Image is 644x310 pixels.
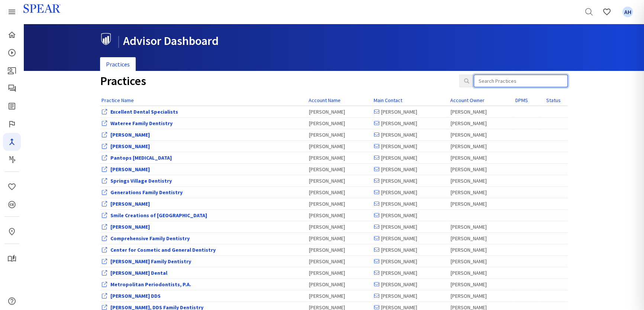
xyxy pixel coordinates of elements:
a: View Office Dashboard [110,293,161,299]
div: [PERSON_NAME] [309,246,370,254]
a: Practices [100,57,136,72]
div: [PERSON_NAME] [451,177,512,185]
a: Main Contact [374,97,402,104]
a: My Study Club [3,250,21,268]
div: [PERSON_NAME] [374,246,447,254]
a: DPMS [515,97,528,104]
div: [PERSON_NAME] [451,246,512,254]
a: View Office Dashboard [110,200,150,207]
a: View Office Dashboard [110,154,172,161]
div: [PERSON_NAME] [309,143,370,150]
div: [PERSON_NAME] [451,200,512,208]
a: Account Owner [450,97,484,104]
div: [PERSON_NAME] [309,166,370,173]
a: Home [3,26,21,44]
div: [PERSON_NAME] [451,120,512,127]
a: View Office Dashboard [110,120,173,127]
a: Courses [3,44,21,62]
a: Spear Talk [3,79,21,97]
div: [PERSON_NAME] [374,200,447,208]
div: [PERSON_NAME] [309,281,370,288]
div: [PERSON_NAME] [309,177,370,185]
h1: Practices [100,75,448,88]
a: View Office Dashboard [110,258,191,265]
div: [PERSON_NAME] [309,200,370,208]
div: [PERSON_NAME] [451,189,512,196]
a: View Office Dashboard [110,143,150,150]
a: View Office Dashboard [110,212,207,219]
a: View Office Dashboard [110,223,150,230]
input: Search Practices [474,75,568,87]
a: View Office Dashboard [110,270,167,276]
div: [PERSON_NAME] [374,292,447,300]
a: Patient Education [3,62,21,79]
a: View Office Dashboard [110,166,150,173]
a: Spear Products [3,3,21,21]
div: [PERSON_NAME] [451,258,512,265]
div: [PERSON_NAME] [309,154,370,161]
div: [PERSON_NAME] [451,154,512,161]
div: [PERSON_NAME] [309,269,370,277]
div: [PERSON_NAME] [309,235,370,242]
a: In-Person & Virtual [3,223,21,241]
a: View Office Dashboard [110,131,150,138]
a: View Office Dashboard [110,177,172,184]
a: View Office Dashboard [110,281,191,288]
a: Account Name [309,97,341,104]
a: View Office Dashboard [110,108,178,115]
div: [PERSON_NAME] [374,281,447,288]
a: Faculty Club Elite [3,115,21,133]
div: [PERSON_NAME] [374,269,447,277]
div: [PERSON_NAME] [374,108,447,115]
a: View Office Dashboard [110,247,216,253]
div: [PERSON_NAME] [451,166,512,173]
div: [PERSON_NAME] [309,212,370,219]
span: AH [622,7,633,17]
div: [PERSON_NAME] [309,108,370,115]
a: Favorites [3,178,21,196]
a: Search [580,3,598,21]
a: Help [3,292,21,310]
span: | [117,33,120,48]
div: [PERSON_NAME] [451,108,512,115]
h1: Advisor Dashboard [100,33,562,48]
div: [PERSON_NAME] [374,212,447,219]
div: [PERSON_NAME] [451,269,512,277]
a: CE Credits [3,196,21,213]
div: [PERSON_NAME] [374,166,447,173]
div: [PERSON_NAME] [309,131,370,138]
div: [PERSON_NAME] [451,292,512,300]
div: [PERSON_NAME] [309,292,370,300]
div: [PERSON_NAME] [374,235,447,242]
div: [PERSON_NAME] [451,131,512,138]
div: [PERSON_NAME] [309,189,370,196]
div: [PERSON_NAME] [451,235,512,242]
div: [PERSON_NAME] [374,189,447,196]
a: Spear Digest [3,97,21,115]
a: Navigator Pro [3,133,21,151]
div: [PERSON_NAME] [374,120,447,127]
div: [PERSON_NAME] [374,177,447,185]
div: [PERSON_NAME] [309,258,370,265]
a: View Office Dashboard [110,235,190,242]
div: [PERSON_NAME] [374,258,447,265]
div: [PERSON_NAME] [309,120,370,127]
a: Status [546,97,561,104]
a: Masters Program [3,151,21,169]
div: [PERSON_NAME] [451,223,512,231]
div: [PERSON_NAME] [374,143,447,150]
a: Favorites [619,3,637,21]
div: [PERSON_NAME] [374,131,447,138]
div: [PERSON_NAME] [374,154,447,161]
div: [PERSON_NAME] [451,143,512,150]
div: [PERSON_NAME] [374,223,447,231]
a: Practice Name [102,97,134,104]
a: View Office Dashboard [110,189,183,196]
div: [PERSON_NAME] [451,281,512,288]
a: Favorites [598,3,616,21]
div: [PERSON_NAME] [309,223,370,231]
